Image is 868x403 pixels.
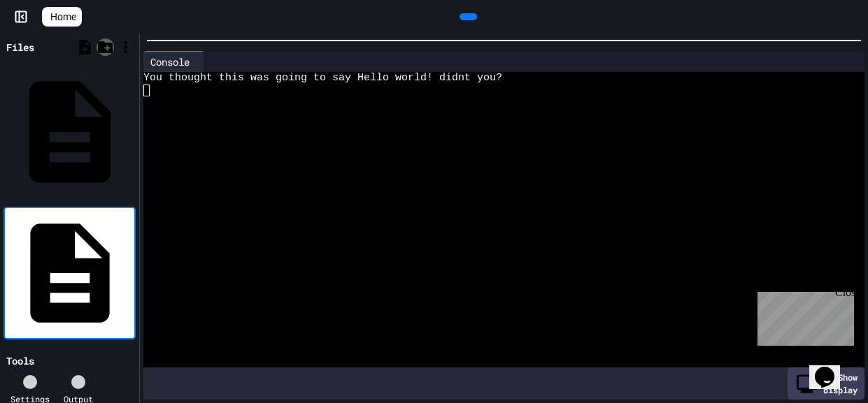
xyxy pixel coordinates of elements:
[788,367,865,400] div: Show display
[752,286,854,346] iframe: chat widget
[143,51,204,72] div: Console
[42,7,82,27] a: Home
[50,10,76,24] span: Home
[6,353,34,368] div: Tools
[809,347,854,389] iframe: chat widget
[6,40,34,54] div: Files
[6,6,97,89] div: Chat with us now!Close
[143,72,502,84] span: You thought this was going to say Hello world! didnt you?
[143,54,197,69] div: Console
